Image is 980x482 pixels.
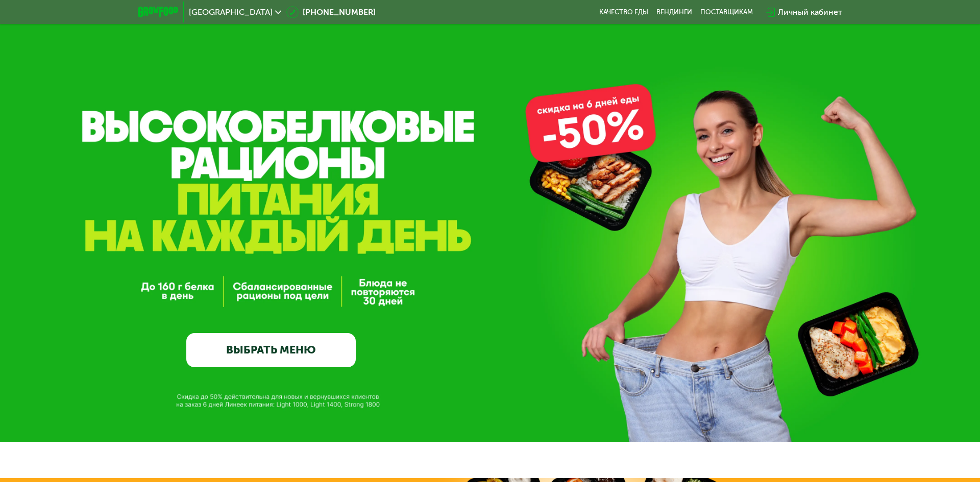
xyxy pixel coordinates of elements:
div: Личный кабинет [778,6,842,18]
a: Качество еды [599,8,648,16]
div: поставщикам [700,8,753,16]
a: Вендинги [656,8,692,16]
span: [GEOGRAPHIC_DATA] [189,8,273,16]
a: [PHONE_NUMBER] [286,6,376,18]
a: ВЫБРАТЬ МЕНЮ [186,333,356,367]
